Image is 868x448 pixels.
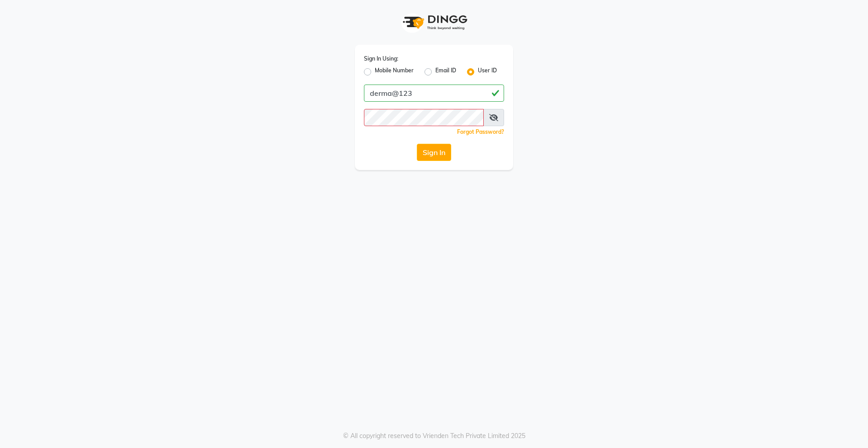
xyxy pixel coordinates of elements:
img: logo1.svg [398,9,470,36]
button: Sign In [417,144,451,161]
a: Forgot Password? [457,128,504,135]
input: Username [364,109,484,126]
label: User ID [478,66,497,77]
label: Mobile Number [375,66,414,77]
label: Email ID [435,66,456,77]
input: Username [364,85,504,102]
label: Sign In Using: [364,55,398,63]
